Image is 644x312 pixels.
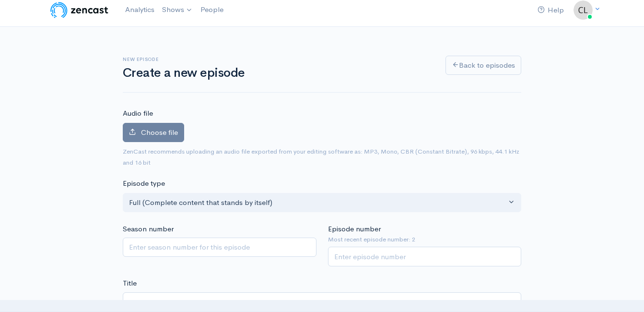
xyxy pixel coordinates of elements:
label: Audio file [123,108,153,119]
label: Episode number [328,224,381,235]
img: ZenCast Logo [49,0,110,20]
div: Full (Complete content that stands by itself) [129,197,506,208]
h1: Create a new episode [123,66,434,80]
small: ZenCast recommends uploading an audio file exported from your editing software as: MP3, Mono, CBR... [123,147,519,167]
img: ... [574,0,593,20]
button: Full (Complete content that stands by itself) [123,193,521,213]
input: What is the episode's title? [123,292,521,312]
h6: New episode [123,57,434,62]
label: Episode type [123,178,165,189]
label: Title [123,278,137,289]
small: Most recent episode number: 2 [328,235,522,244]
label: Season number [123,224,174,235]
a: Back to episodes [445,56,521,75]
input: Enter episode number [328,247,522,266]
span: Choose file [141,128,178,137]
input: Enter season number for this episode [123,238,316,257]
